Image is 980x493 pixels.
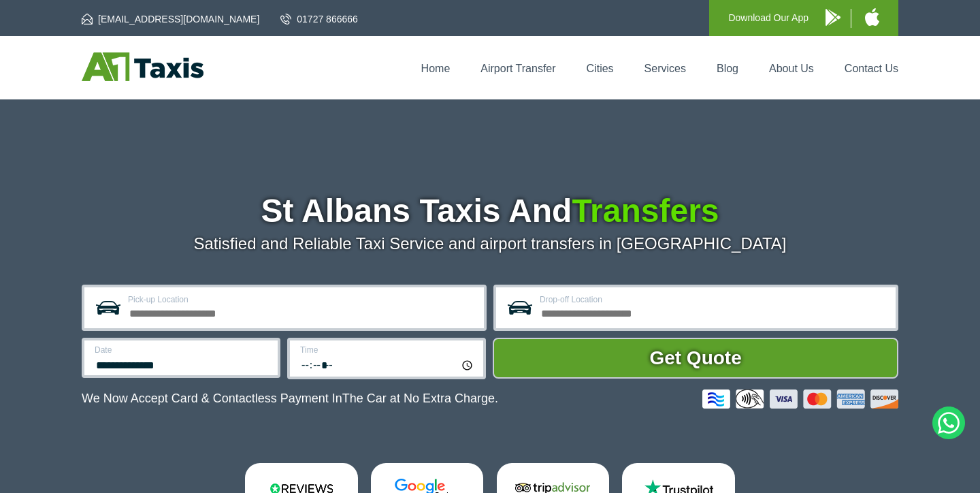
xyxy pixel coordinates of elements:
label: Time [300,346,475,354]
img: A1 Taxis St Albans LTD [82,52,203,81]
a: About Us [769,63,814,74]
span: The Car at No Extra Charge. [342,392,498,405]
label: Date [95,346,269,354]
img: Credit And Debit Cards [702,389,898,409]
a: Cities [587,63,614,74]
p: Satisfied and Reliable Taxi Service and airport transfers in [GEOGRAPHIC_DATA] [82,234,898,253]
p: We Now Accept Card & Contactless Payment In [82,392,498,406]
button: Get Quote [493,338,898,379]
h1: St Albans Taxis And [82,195,898,227]
a: [EMAIL_ADDRESS][DOMAIN_NAME] [82,12,259,26]
span: Transfers [572,193,719,229]
img: A1 Taxis iPhone App [865,8,879,26]
p: Download Our App [728,10,808,27]
label: Pick-up Location [128,296,476,304]
a: Contact Us [845,63,898,74]
a: Services [644,63,686,74]
a: Blog [717,63,738,74]
img: A1 Taxis Android App [826,9,840,26]
label: Drop-off Location [540,296,887,304]
a: Airport Transfer [480,63,555,74]
a: 01727 866666 [280,12,358,26]
a: Home [421,63,451,74]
